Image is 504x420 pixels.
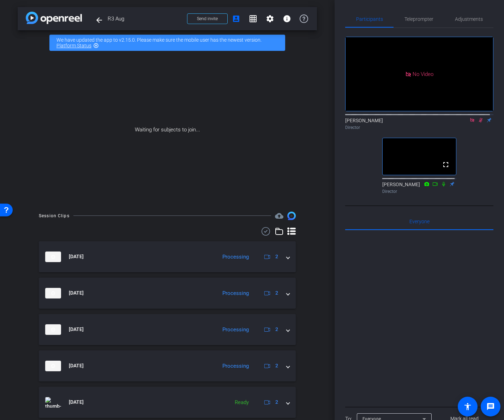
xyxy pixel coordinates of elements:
[69,289,84,297] span: [DATE]
[356,17,383,22] span: Participants
[486,402,495,411] mat-icon: message
[232,14,240,23] mat-icon: account_box
[219,289,252,297] div: Processing
[463,402,472,411] mat-icon: accessibility
[95,16,103,24] mat-icon: arrow_back
[93,43,99,48] mat-icon: highlight_off
[108,12,183,26] span: R3 Aug
[404,17,433,22] span: Teleprompter
[26,12,82,24] img: app-logo
[275,362,278,369] span: 2
[45,324,61,335] img: thumb-nail
[275,289,278,297] span: 2
[45,252,61,262] img: thumb-nail
[197,16,218,22] span: Send invite
[413,71,433,77] span: No Video
[69,326,84,333] span: [DATE]
[409,219,430,224] span: Everyone
[219,362,252,370] div: Processing
[39,350,296,381] mat-expansion-panel-header: thumb-nail[DATE]Processing2
[345,117,493,131] div: [PERSON_NAME]
[275,212,283,220] mat-icon: cloud_upload
[382,188,456,195] div: Director
[249,14,257,23] mat-icon: grid_on
[283,14,291,23] mat-icon: info
[442,160,450,169] mat-icon: fullscreen
[275,212,283,220] span: Destinations for your clips
[69,253,84,260] span: [DATE]
[231,398,252,407] div: Ready
[69,362,84,369] span: [DATE]
[45,397,61,408] img: thumb-nail
[56,43,91,48] a: Platform Status
[275,253,278,260] span: 2
[39,314,296,345] mat-expansion-panel-header: thumb-nail[DATE]Processing2
[45,288,61,298] img: thumb-nail
[39,387,296,418] mat-expansion-panel-header: thumb-nail[DATE]Ready2
[219,253,252,261] div: Processing
[382,181,456,195] div: [PERSON_NAME]
[39,241,296,272] mat-expansion-panel-header: thumb-nail[DATE]Processing2
[266,14,274,23] mat-icon: settings
[287,212,296,220] img: Session clips
[275,326,278,333] span: 2
[219,326,252,334] div: Processing
[69,398,84,406] span: [DATE]
[49,35,285,51] div: We have updated the app to v2.15.0. Please make sure the mobile user has the newest version.
[39,212,70,219] div: Session Clips
[345,124,493,131] div: Director
[45,361,61,371] img: thumb-nail
[18,55,317,205] div: Waiting for subjects to join...
[187,13,228,24] button: Send invite
[455,17,483,22] span: Adjustments
[275,398,278,406] span: 2
[39,278,296,309] mat-expansion-panel-header: thumb-nail[DATE]Processing2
